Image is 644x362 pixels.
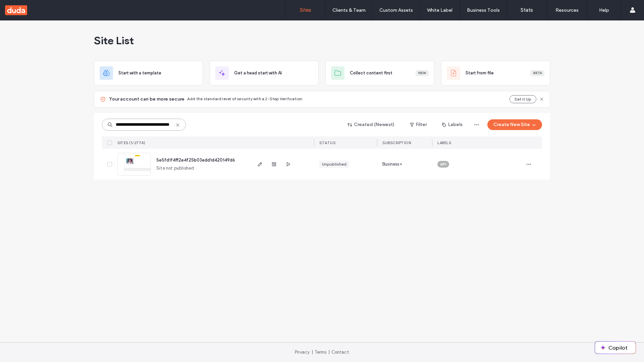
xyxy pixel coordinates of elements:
span: Get a head start with AI [234,70,282,76]
label: Resources [555,7,579,13]
span: Collect content first [350,70,392,76]
div: Beta [531,70,544,76]
span: LABELS [437,140,451,145]
span: Start with a template [118,70,161,76]
a: 5e5fd1f4ff2e4f25b03edd1d420149d6 [156,158,235,163]
button: Set it Up [509,95,536,103]
span: Your account can be more secure [109,96,184,103]
div: New [416,70,429,76]
span: API [440,161,446,167]
div: Unpublished [322,161,346,167]
label: Clients & Team [332,7,366,13]
span: Site not published [156,165,194,172]
label: Business Tools [467,7,500,13]
span: SUBSCRIPTION [382,140,411,145]
label: Stats [521,7,533,13]
a: Privacy [295,350,310,355]
span: | [312,350,313,355]
button: Created (Newest) [342,119,400,130]
label: White Label [427,7,452,13]
label: Help [599,7,609,13]
label: Custom Assets [379,7,413,13]
div: Get a head start with AI [210,61,319,85]
button: Labels [436,119,469,130]
label: Sites [300,7,311,13]
div: Start from fileBeta [441,61,550,85]
span: Start from file [466,70,494,76]
span: Site List [94,34,134,47]
span: Business+ [382,161,402,168]
span: Add the standard level of security with a 2-Step Verification. [187,96,303,101]
div: Start with a template [94,61,203,85]
span: STATUS [319,140,335,145]
a: Contact [331,350,349,355]
button: Create New Site [487,119,542,130]
div: Collect content firstNew [325,61,434,85]
span: | [328,350,330,355]
a: Terms [315,350,327,355]
button: Filter [403,119,433,130]
button: Copilot [595,342,636,354]
span: SITES (1/2774) [117,140,145,145]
